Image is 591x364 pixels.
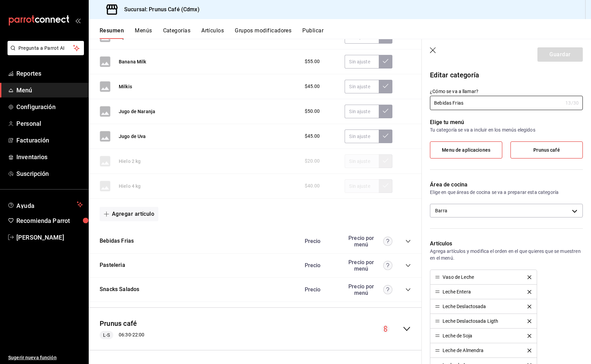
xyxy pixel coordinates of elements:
[16,69,83,78] span: Reportes
[16,200,74,209] span: Ayuda
[89,313,422,345] div: collapse-menu-row
[305,58,320,65] span: $55.00
[523,290,536,294] button: delete
[533,147,560,153] span: Prunus café
[100,286,139,293] button: Snacks Salados
[443,348,484,353] div: Leche de Almendra
[302,27,323,39] button: Publicar
[100,27,124,39] button: Resumen
[100,332,113,339] span: L-S
[16,102,83,111] span: Configuración
[298,286,342,293] div: Precio
[305,133,320,140] span: $45.00
[430,189,583,196] p: Elige en que áreas de cocina se va a preparar esta categoría
[430,70,583,80] p: Editar categoría
[565,100,579,106] div: 13 /30
[163,27,191,39] button: Categorías
[443,275,474,279] div: Vaso de Leche
[100,331,144,339] div: 06:30 - 22:00
[119,5,200,14] h3: Sucursal: Prunus Café (Cdmx)
[16,86,83,95] span: Menú
[16,136,83,145] span: Facturación
[305,108,320,115] span: $50.00
[345,259,392,272] div: Precio por menú
[443,333,472,338] div: Leche de Soja
[430,89,583,94] label: ¿Cómo se va a llamar?
[16,169,83,178] span: Suscripción
[405,287,411,292] button: collapse-category-row
[443,319,498,323] div: Leche Deslactosada Ligth
[119,133,146,140] button: Jugo de Uva
[16,233,83,242] span: [PERSON_NAME]
[16,119,83,128] span: Personal
[8,354,83,361] span: Sugerir nueva función
[16,216,83,225] span: Recomienda Parrot
[235,27,291,39] button: Grupos modificadores
[430,181,583,189] p: Área de cocina
[16,152,83,162] span: Inventarios
[119,58,146,65] button: Banana Milk
[345,80,379,93] input: Sin ajuste
[523,349,536,352] button: delete
[100,237,134,245] button: Bebidas Frias
[430,248,583,261] p: Agrega artículos y modifica el orden en el que quieres que se muestren en el menú.
[305,83,320,90] span: $45.00
[135,27,152,39] button: Menús
[430,118,583,126] p: Elige tu menú
[5,49,84,57] a: Pregunta a Parrot AI
[119,108,155,115] button: Jugo de Naranja
[100,27,591,39] div: navigation tabs
[442,147,490,153] span: Menu de aplicaciones
[100,207,158,221] button: Agregar artículo
[100,261,125,269] button: Pasteleria
[405,263,411,268] button: collapse-category-row
[523,275,536,279] button: delete
[119,83,132,90] button: Milkis
[523,319,536,323] button: delete
[430,126,583,133] p: Tu categoría se va a incluir en los menús elegidos
[430,204,583,217] div: Barra
[345,283,392,296] div: Precio por menú
[523,305,536,308] button: delete
[443,289,471,294] div: Leche Entera
[443,304,486,309] div: Leche Deslactosada
[18,45,73,52] span: Pregunta a Parrot AI
[100,319,137,329] button: Prunus café
[8,41,84,55] button: Pregunta a Parrot AI
[345,55,379,69] input: Sin ajuste
[298,262,342,269] div: Precio
[345,130,379,143] input: Sin ajuste
[201,27,224,39] button: Artículos
[405,239,411,244] button: collapse-category-row
[298,238,342,244] div: Precio
[345,105,379,118] input: Sin ajuste
[75,18,81,23] button: open_drawer_menu
[345,235,392,248] div: Precio por menú
[523,334,536,338] button: delete
[430,240,583,248] p: Artículos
